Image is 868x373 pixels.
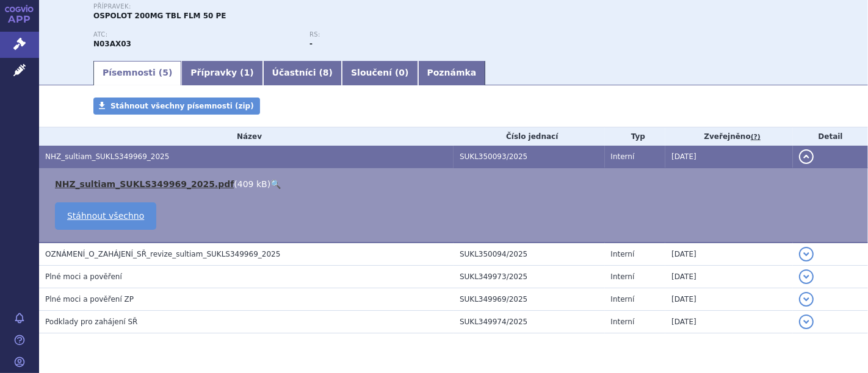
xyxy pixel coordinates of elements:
[418,61,486,85] a: Poznámka
[93,61,181,85] a: Písemnosti (5)
[45,152,169,161] span: NHZ_sultiam_SUKLS349969_2025
[751,133,761,141] abbr: (?)
[665,288,793,311] td: [DATE]
[799,292,814,307] button: detail
[110,102,254,110] span: Stáhnout všechny písemnosti (zip)
[55,202,156,230] a: Stáhnout všechno
[611,318,635,326] span: Interní
[55,179,234,189] a: NHZ_sultiam_SUKLS349969_2025.pdf
[611,295,635,304] span: Interní
[309,40,313,48] strong: -
[45,250,280,258] span: OZNÁMENÍ_O_ZAHÁJENÍ_SŘ_revize_sultiam_SUKLS349969_2025
[454,127,605,146] th: Číslo jednací
[263,61,342,85] a: Účastníci (8)
[665,146,793,168] td: [DATE]
[237,179,267,189] span: 409 kB
[454,146,605,168] td: SUKL350093/2025
[793,127,868,146] th: Detail
[665,127,793,146] th: Zveřejněno
[342,61,418,85] a: Sloučení (0)
[665,311,793,333] td: [DATE]
[93,98,260,115] a: Stáhnout všechny písemnosti (zip)
[454,311,605,333] td: SUKL349974/2025
[799,269,814,284] button: detail
[799,247,814,261] button: detail
[244,68,250,77] span: 1
[45,295,134,304] span: Plné moci a pověření ZP
[45,318,137,326] span: Podklady pro zahájení SŘ
[93,31,297,38] p: ATC:
[309,31,513,38] p: RS:
[611,250,635,258] span: Interní
[605,127,666,146] th: Typ
[39,127,454,146] th: Název
[611,272,635,281] span: Interní
[454,288,605,311] td: SUKL349969/2025
[162,68,168,77] span: 5
[454,243,605,266] td: SUKL350094/2025
[611,152,635,161] span: Interní
[270,179,281,189] a: 🔍
[181,61,262,85] a: Přípravky (1)
[399,68,405,77] span: 0
[55,178,856,190] li: ( )
[45,272,122,281] span: Plné moci a pověření
[93,3,526,10] p: Přípravek:
[799,314,814,329] button: detail
[665,243,793,266] td: [DATE]
[454,266,605,288] td: SUKL349973/2025
[323,68,329,77] span: 8
[665,266,793,288] td: [DATE]
[93,12,226,20] span: OSPOLOT 200MG TBL FLM 50 PE
[799,149,814,164] button: detail
[93,40,131,48] strong: SULTIAM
